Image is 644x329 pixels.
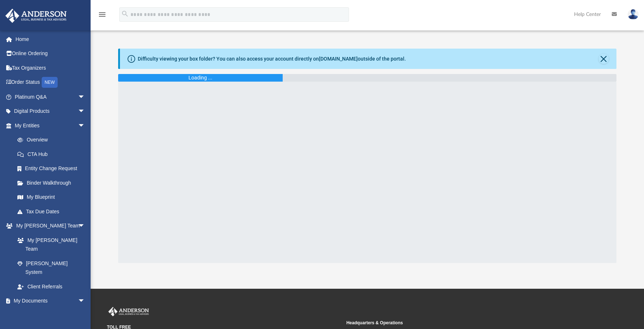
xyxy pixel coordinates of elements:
span: arrow_drop_down [78,104,92,119]
img: User Pic [628,9,639,20]
a: Client Referrals [10,279,92,294]
i: menu [98,10,107,19]
button: Close [599,54,609,64]
a: Tax Organizers [5,61,96,75]
a: My Entitiesarrow_drop_down [5,118,96,133]
small: Headquarters & Operations [346,320,581,326]
a: [DOMAIN_NAME] [319,56,358,62]
a: Platinum Q&Aarrow_drop_down [5,90,96,104]
a: Entity Change Request [10,161,96,176]
div: Loading ... [188,74,212,82]
a: Binder Walkthrough [10,176,96,190]
a: menu [98,14,107,19]
a: My [PERSON_NAME] Team [10,233,89,256]
a: My Blueprint [10,190,92,205]
span: arrow_drop_down [78,219,92,234]
a: My Documentsarrow_drop_down [5,294,92,308]
i: search [121,10,129,18]
a: Order StatusNEW [5,75,96,90]
span: arrow_drop_down [78,118,92,133]
a: Home [5,32,96,46]
a: Overview [10,133,96,147]
img: Anderson Advisors Platinum Portal [107,307,150,316]
div: NEW [42,77,58,88]
span: arrow_drop_down [78,294,92,309]
a: Online Ordering [5,46,96,61]
a: Digital Productsarrow_drop_down [5,104,96,119]
a: [PERSON_NAME] System [10,256,92,279]
a: Tax Due Dates [10,204,96,219]
span: arrow_drop_down [78,90,92,104]
div: Difficulty viewing your box folder? You can also access your account directly on outside of the p... [138,55,406,63]
a: CTA Hub [10,147,96,161]
a: My [PERSON_NAME] Teamarrow_drop_down [5,219,92,233]
img: Anderson Advisors Platinum Portal [3,9,69,23]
